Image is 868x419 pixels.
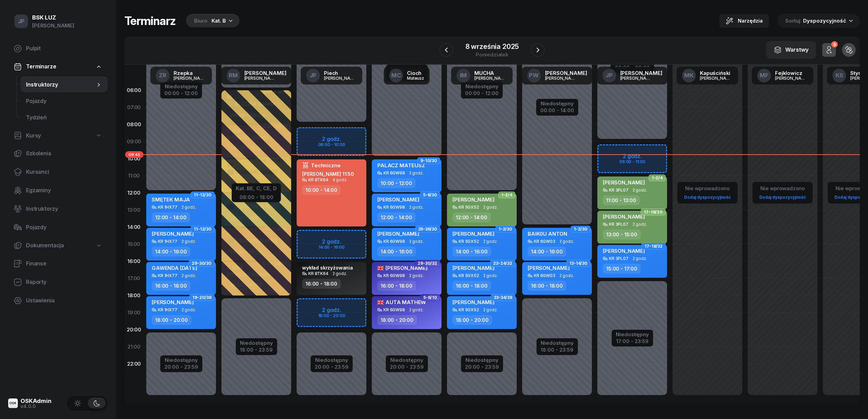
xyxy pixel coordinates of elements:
[124,201,144,219] div: 13:00
[181,273,196,278] span: 2 godz.
[377,247,416,257] div: 14:00 - 16:00
[124,304,144,321] div: 19:00
[700,76,733,80] div: [PERSON_NAME]
[324,76,357,80] div: [PERSON_NAME]
[124,133,144,150] div: 09:00
[301,67,362,84] a: JPPiech[PERSON_NAME]
[32,21,74,30] div: [PERSON_NAME]
[752,67,813,84] a: MFFejklowicz[PERSON_NAME]
[240,339,273,354] button: Niedostępny18:00 - 23:59
[333,178,348,182] span: 4 godz.
[616,330,649,345] button: Niedostępny17:00 - 23:59
[21,109,108,126] a: Tydzień
[534,239,555,244] div: KR 6GW03
[240,345,273,353] div: 18:00 - 23:59
[164,357,198,363] div: Niedostępny
[465,357,499,363] div: Niedostępny
[822,43,836,57] button: 9
[174,76,206,80] div: [PERSON_NAME]
[8,128,108,144] a: Kursy
[192,263,212,264] span: 29-30/30
[244,70,286,76] div: [PERSON_NAME]
[124,82,144,99] div: 06:00
[409,171,424,175] span: 2 godz.
[377,162,425,169] span: PALACZ MATEUSZ
[124,150,144,167] div: 10:00
[315,356,349,371] button: Niedostępny20:00 - 23:59
[545,76,578,80] div: [PERSON_NAME]
[465,43,519,50] div: 8 września 2025
[452,212,491,222] div: 12:00 - 14:00
[26,97,102,106] span: Pojazdy
[302,265,353,271] div: wykład skrzyżowania
[124,167,144,184] div: 11:00
[333,271,347,276] span: 2 godz.
[483,273,498,278] span: 2 godz.
[420,160,437,161] span: 9-10/30
[152,265,197,271] span: GAWENDA [DATE]
[775,70,808,76] div: Fejklowicz
[407,76,424,80] div: Mateusz
[423,194,437,196] span: 5-6/30
[606,73,613,78] span: JP
[236,193,277,200] div: 06:00 - 18:00
[221,67,292,84] a: RM[PERSON_NAME][PERSON_NAME]
[757,183,809,203] button: Nie wprowadzonoDodaj dyspozycyjność
[483,307,498,312] span: 2 godz.
[164,84,198,89] div: Niedostępny
[474,76,507,80] div: [PERSON_NAME]
[616,337,649,344] div: 17:00 - 23:59
[633,256,647,261] span: 2 godz.
[181,205,196,210] span: 2 godz.
[164,363,198,370] div: 20:00 - 23:59
[26,62,56,71] span: Terminarze
[541,345,574,353] div: 18:00 - 23:59
[540,106,574,113] div: 00:00 - 14:00
[164,82,198,97] button: Niedostępny00:00 - 12:00
[26,205,102,213] span: Instruktorzy
[26,186,102,195] span: Egzaminy
[124,321,144,338] div: 20:00
[377,281,416,291] div: 16:00 - 18:00
[244,76,277,80] div: [PERSON_NAME]
[311,163,340,168] span: Techniczne
[310,73,317,78] span: JP
[483,205,498,210] span: 2 godz.
[738,17,763,25] span: Narzędzia
[616,332,649,337] div: Niedostępny
[719,14,769,28] button: Narzędzia
[681,183,733,203] button: Nie wprowadzonoDodaj dyspozycyjność
[534,273,555,278] div: KR 6GW03
[460,73,467,78] span: IM
[181,307,196,312] span: 2 godz.
[603,264,641,274] div: 15:00 - 17:00
[8,164,108,180] a: Kursanci
[681,193,733,201] a: Dodaj dyspozycyjność
[124,116,144,133] div: 08:00
[775,76,808,80] div: [PERSON_NAME]
[124,253,144,270] div: 16:00
[302,185,341,195] div: 10:00 - 14:00
[152,247,190,257] div: 14:00 - 16:00
[633,222,647,227] span: 2 godz.
[302,279,341,289] div: 16:00 - 18:00
[803,17,846,24] span: Dyspozycyjność
[158,239,177,244] div: KR 1HX77
[777,14,860,28] button: Sortuj Dyspozycyjność
[603,230,641,239] div: 13:00 - 15:00
[545,70,587,76] div: [PERSON_NAME]
[459,307,479,312] div: KR 5GX52
[383,307,405,312] div: KR 6GW98
[26,259,102,268] span: Finanse
[620,70,662,76] div: [PERSON_NAME]
[152,196,190,203] span: SMĘTEK MAJA
[836,73,843,78] span: KS
[559,273,574,278] span: 2 godz.
[308,271,328,276] div: KR 8TK64
[26,223,102,232] span: Pojazdy
[541,339,574,354] button: Niedostępny18:00 - 23:59
[501,194,512,196] span: 1-2/4
[158,307,177,312] div: KR 1HX77
[152,315,191,325] div: 18:00 - 20:00
[8,59,108,75] a: Terminarze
